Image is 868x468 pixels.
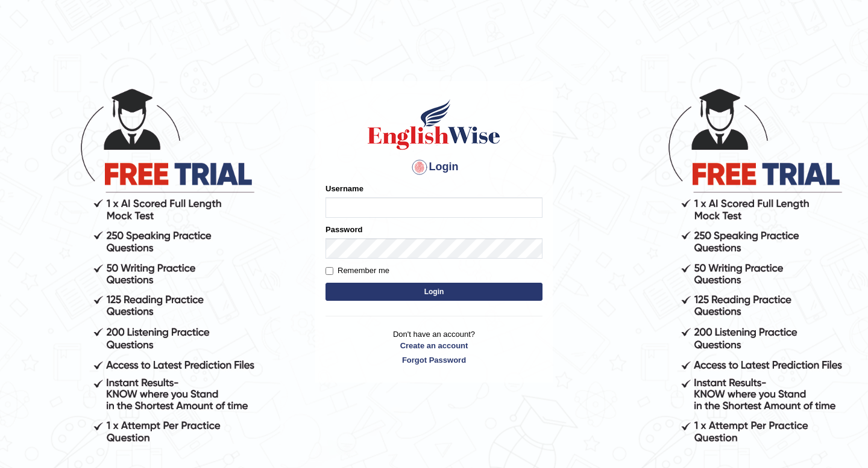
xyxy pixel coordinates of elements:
button: Login [325,283,542,301]
label: Username [325,183,363,194]
a: Forgot Password [325,354,542,366]
a: Create an account [325,340,542,351]
label: Remember me [325,265,389,277]
input: Remember me [325,267,333,275]
h4: Login [325,158,542,177]
img: Logo of English Wise sign in for intelligent practice with AI [365,97,503,152]
label: Password [325,224,362,235]
p: Don't have an account? [325,328,542,366]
